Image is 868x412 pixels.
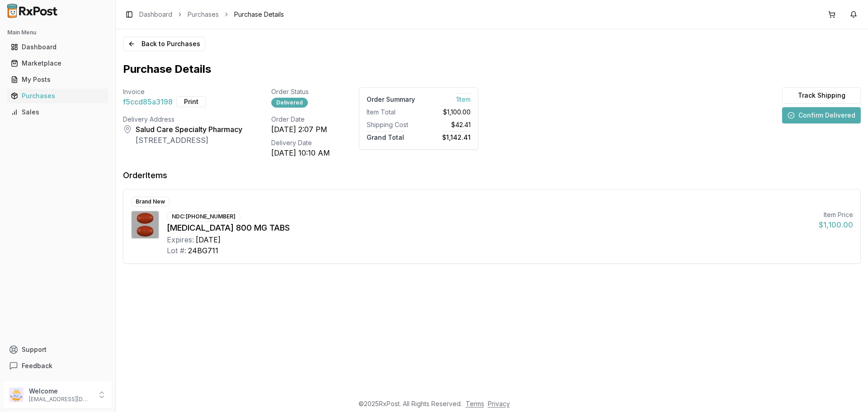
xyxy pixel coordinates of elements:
div: [STREET_ADDRESS] [136,135,242,146]
a: Dashboard [7,39,108,55]
button: Marketplace [4,56,112,71]
div: [DATE] [196,234,221,245]
div: Invoice [123,87,242,96]
a: My Posts [7,71,108,88]
div: Sales [11,108,104,117]
div: My Posts [11,75,104,84]
button: Purchases [4,89,112,103]
img: User avatar [9,388,24,402]
button: Print [176,96,206,107]
a: Terms [466,400,484,407]
div: Delivery Address [123,115,242,124]
span: Grand Total [367,131,404,141]
a: Privacy [488,400,510,407]
div: NDC: [PHONE_NUMBER] [167,212,241,222]
div: Shipping Cost [367,120,415,129]
div: Dashboard [11,43,104,52]
div: $1,100.00 [422,108,471,117]
div: Order Status [271,87,330,96]
button: Confirm Delivered [782,107,861,123]
button: Support [4,341,112,358]
div: [MEDICAL_DATA] 800 MG TABS [167,222,811,234]
div: Purchases [11,91,104,100]
div: Item Price [819,210,853,219]
span: Feedback [22,361,52,370]
span: f5ccd85a3198 [123,96,173,107]
a: Purchases [7,88,108,104]
div: $42.41 [422,120,471,129]
h1: Purchase Details [123,62,861,76]
img: Prezista 800 MG TABS [132,211,159,238]
div: Order Summary [367,95,415,104]
div: Order Date [271,115,330,124]
button: Back to Purchases [123,37,205,51]
p: Welcome [29,387,92,396]
h2: Main Menu [7,29,108,36]
div: Marketplace [11,59,104,68]
div: Expires: [167,234,194,245]
div: Lot #: [167,245,186,256]
button: Track Shipping [782,87,861,104]
span: Purchase Details [234,10,284,19]
div: [DATE] 2:07 PM [271,124,330,135]
span: 1 Item [456,93,471,103]
a: Sales [7,104,108,120]
div: Delivered [271,98,308,108]
div: Delivery Date [271,138,330,147]
div: $1,100.00 [819,219,853,230]
span: $1,142.41 [442,131,471,141]
div: [DATE] 10:10 AM [271,147,330,158]
a: Purchases [188,10,219,19]
div: Brand New [131,197,170,207]
p: [EMAIL_ADDRESS][DOMAIN_NAME] [29,396,92,403]
div: Item Total [367,108,415,117]
div: 24BG711 [188,245,218,256]
a: Marketplace [7,55,108,71]
nav: breadcrumb [139,10,284,19]
div: Order Items [123,169,167,182]
img: RxPost Logo [4,4,61,18]
div: Salud Care Specialty Pharmacy [136,124,242,135]
button: My Posts [4,72,112,87]
button: Sales [4,105,112,119]
a: Dashboard [139,10,172,19]
button: Feedback [4,358,112,374]
button: Dashboard [4,40,112,54]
